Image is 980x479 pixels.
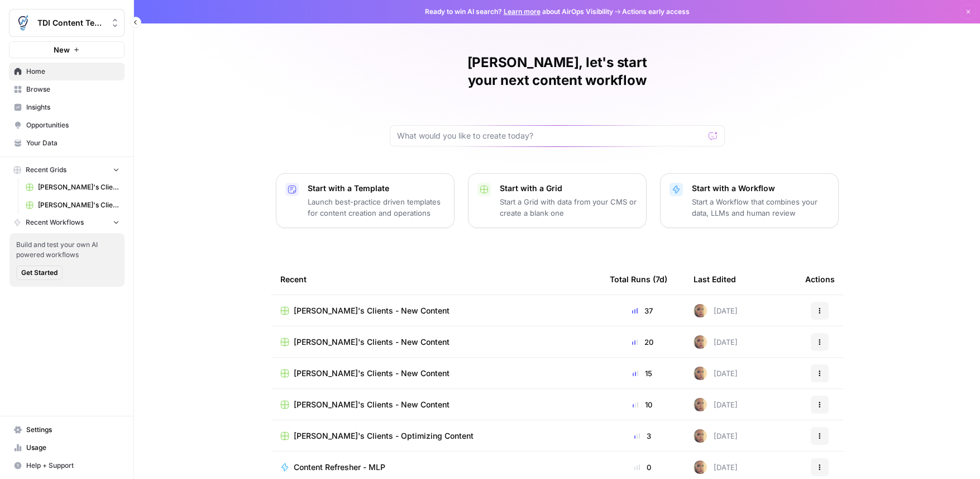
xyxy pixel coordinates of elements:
[692,196,829,219] p: Start a Workflow that combines your data, LLMs and human review
[9,98,125,116] a: Insights
[16,240,118,260] span: Build and test your own AI powered workflows
[294,399,450,410] span: [PERSON_NAME]'s Clients - New Content
[397,130,704,141] input: What would you like to create today?
[610,462,676,473] div: 0
[9,214,125,231] button: Recent Workflows
[9,80,125,98] a: Browse
[38,182,119,192] span: [PERSON_NAME]'s Clients - New Content
[694,367,738,380] div: [DATE]
[694,398,707,411] img: rpnue5gqhgwwz5ulzsshxcaclga5
[26,217,84,227] span: Recent Workflows
[500,183,637,194] p: Start with a Grid
[280,305,592,316] a: [PERSON_NAME]'s Clients - New Content
[9,134,125,152] a: Your Data
[308,183,445,194] p: Start with a Template
[610,399,676,410] div: 10
[610,430,676,442] div: 3
[54,44,70,55] span: New
[26,138,119,148] span: Your Data
[9,63,125,80] a: Home
[610,368,676,379] div: 15
[9,116,125,134] a: Opportunities
[280,336,592,348] a: [PERSON_NAME]'s Clients - New Content
[610,336,676,348] div: 20
[280,264,592,295] div: Recent
[294,336,450,348] span: [PERSON_NAME]'s Clients - New Content
[9,421,125,439] a: Settings
[21,178,125,196] a: [PERSON_NAME]'s Clients - New Content
[21,196,125,214] a: [PERSON_NAME]'s Clients - New Content
[26,425,119,435] span: Settings
[16,265,63,280] button: Get Started
[21,268,58,278] span: Get Started
[37,17,105,29] span: TDI Content Team
[500,196,637,219] p: Start a Grid with data from your CMS or create a blank one
[26,120,119,130] span: Opportunities
[610,305,676,316] div: 37
[692,183,829,194] p: Start with a Workflow
[9,457,125,475] button: Help + Support
[694,335,707,349] img: rpnue5gqhgwwz5ulzsshxcaclga5
[9,439,125,457] a: Usage
[805,264,835,295] div: Actions
[694,429,707,443] img: rpnue5gqhgwwz5ulzsshxcaclga5
[26,102,119,112] span: Insights
[660,173,839,228] button: Start with a WorkflowStart a Workflow that combines your data, LLMs and human review
[294,430,474,442] span: [PERSON_NAME]'s Clients - Optimizing Content
[26,67,119,77] span: Home
[276,173,455,228] button: Start with a TemplateLaunch best-practice driven templates for content creation and operations
[26,443,119,453] span: Usage
[694,461,738,474] div: [DATE]
[308,196,445,219] p: Launch best-practice driven templates for content creation and operations
[280,399,592,410] a: [PERSON_NAME]'s Clients - New Content
[294,462,385,473] span: Content Refresher - MLP
[9,9,125,37] button: Workspace: TDI Content Team
[9,41,125,58] button: New
[26,165,66,175] span: Recent Grids
[9,162,125,178] button: Recent Grids
[504,7,541,16] a: Learn more
[294,368,450,379] span: [PERSON_NAME]'s Clients - New Content
[294,305,450,316] span: [PERSON_NAME]'s Clients - New Content
[13,13,33,33] img: TDI Content Team Logo
[694,429,738,443] div: [DATE]
[694,461,707,474] img: rpnue5gqhgwwz5ulzsshxcaclga5
[694,335,738,349] div: [DATE]
[694,398,738,411] div: [DATE]
[280,462,592,473] a: Content Refresher - MLP
[694,304,707,317] img: rpnue5gqhgwwz5ulzsshxcaclga5
[694,367,707,380] img: rpnue5gqhgwwz5ulzsshxcaclga5
[694,264,736,295] div: Last Edited
[280,368,592,379] a: [PERSON_NAME]'s Clients - New Content
[610,264,667,295] div: Total Runs (7d)
[38,200,119,210] span: [PERSON_NAME]'s Clients - New Content
[694,304,738,317] div: [DATE]
[26,84,119,94] span: Browse
[26,461,119,471] span: Help + Support
[622,7,690,17] span: Actions early access
[468,173,647,228] button: Start with a GridStart a Grid with data from your CMS or create a blank one
[425,7,613,17] span: Ready to win AI search? about AirOps Visibility
[280,430,592,442] a: [PERSON_NAME]'s Clients - Optimizing Content
[390,54,725,89] h1: [PERSON_NAME], let's start your next content workflow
